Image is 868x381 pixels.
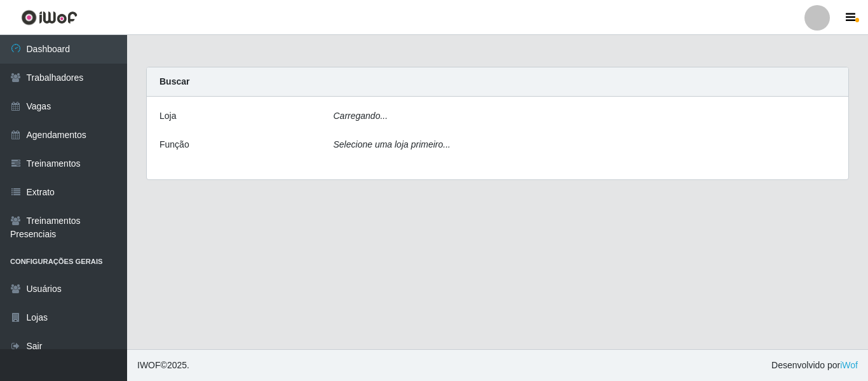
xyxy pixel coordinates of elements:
span: © 2025 . [137,359,189,372]
i: Carregando... [334,111,388,121]
img: CoreUI Logo [21,10,78,25]
span: Desenvolvido por [771,359,858,372]
strong: Buscar [159,76,189,87]
label: Função [159,138,189,151]
label: Loja [159,109,176,123]
span: IWOF [137,360,161,370]
a: iWof [840,360,858,370]
i: Selecione uma loja primeiro... [334,139,451,149]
